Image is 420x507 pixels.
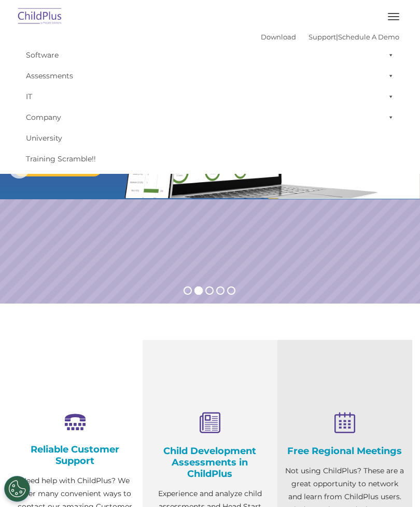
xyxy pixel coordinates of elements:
[338,33,399,41] a: Schedule A Demo
[16,444,135,467] h4: Reliable Customer Support
[309,33,336,41] a: Support
[261,33,296,41] a: Download
[4,476,30,502] button: Cookies Settings
[16,5,64,29] img: ChildPlus by Procare Solutions
[21,128,399,148] a: University
[21,65,399,86] a: Assessments
[21,107,399,128] a: Company
[150,445,270,479] h4: Child Development Assessments in ChildPlus
[21,45,399,65] a: Software
[285,445,404,457] h4: Free Regional Meetings
[21,148,399,169] a: Training Scramble!!
[261,33,399,41] font: |
[21,86,399,107] a: IT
